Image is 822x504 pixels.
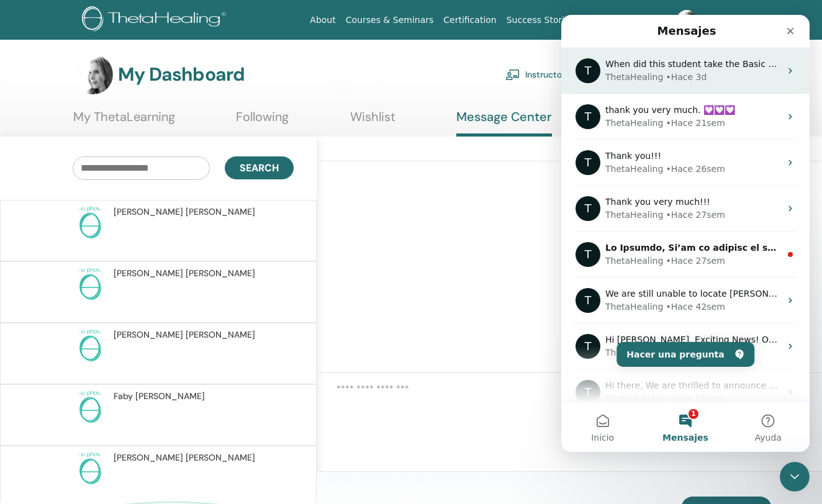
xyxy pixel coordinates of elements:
[44,136,100,146] span: Thank you!!!
[104,377,164,390] div: • Hace 60sem
[341,9,439,32] a: Courses & Seminars
[44,194,102,207] div: ThetaHealing
[114,205,255,218] span: [PERSON_NAME] [PERSON_NAME]
[505,69,520,80] img: chalkboard-teacher.svg
[114,267,255,280] span: [PERSON_NAME] [PERSON_NAME]
[225,156,294,179] button: Search
[83,387,165,437] button: Mensajes
[104,56,145,69] div: • Hace 3d
[73,390,107,425] img: no-photo.png
[505,61,612,88] a: Instructor Dashboard
[30,418,53,427] span: Inicio
[104,240,164,253] div: • Hace 27sem
[73,328,107,363] img: no-photo.png
[350,109,395,133] a: Wishlist
[14,135,39,160] div: Profile image for ThetaHealing
[55,327,193,352] button: Hacer una pregunta
[561,15,810,452] iframe: Intercom live chat
[14,273,39,298] div: Profile image for ThetaHealing
[44,286,102,299] div: ThetaHealing
[73,267,107,302] img: no-photo.png
[44,331,102,344] div: ThetaHealing
[677,10,697,30] img: default.jpg
[73,55,113,94] img: default.jpg
[456,109,552,137] a: Message Center
[82,6,230,34] img: logo.png
[73,451,107,486] img: no-photo.png
[104,286,164,299] div: • Hace 42sem
[236,109,289,133] a: Following
[44,148,102,161] div: ThetaHealing
[44,240,102,253] div: ThetaHealing
[44,44,309,54] span: When did this student take the Basic DNA seminar with you?
[780,462,810,492] iframe: Intercom live chat
[14,89,39,114] div: Profile image for ThetaHealing
[14,365,39,390] div: Profile image for ThetaHealing
[104,102,164,115] div: • Hace 21sem
[44,56,102,69] div: ThetaHealing
[305,9,340,32] a: About
[73,205,107,240] img: no-photo.png
[502,9,579,32] a: Success Stories
[634,9,667,32] a: Store
[44,182,149,192] span: Thank you very much!!!
[438,9,501,32] a: Certification
[240,161,279,174] span: Search
[73,109,175,133] a: My ThetaLearning
[114,328,255,341] span: [PERSON_NAME] [PERSON_NAME]
[44,377,102,390] div: ThetaHealing
[14,319,39,344] div: Profile image for ThetaHealing
[14,227,39,252] div: Profile image for ThetaHealing
[114,451,255,464] span: [PERSON_NAME] [PERSON_NAME]
[14,181,39,206] div: Profile image for ThetaHealing
[104,148,164,161] div: • Hace 26sem
[118,63,245,86] h3: My Dashboard
[166,387,248,437] button: Ayuda
[44,102,102,115] div: ThetaHealing
[579,9,634,32] a: Resources
[114,390,205,403] span: Faby [PERSON_NAME]
[101,418,147,427] span: Mensajes
[194,418,220,427] span: Ayuda
[44,90,174,100] span: thank you very much. 💟💟💟
[104,194,164,207] div: • Hace 27sem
